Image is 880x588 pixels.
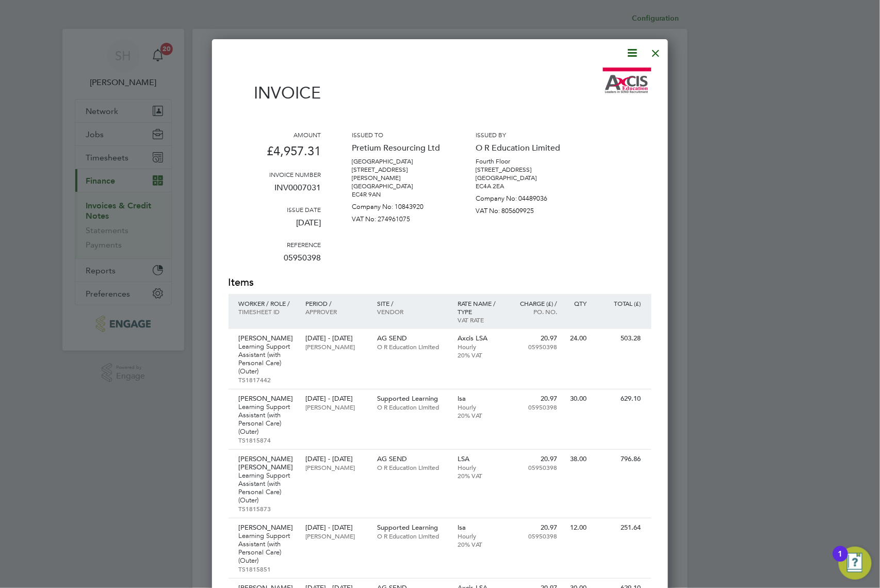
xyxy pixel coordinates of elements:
[458,342,502,351] p: Hourly
[476,203,569,215] p: VAT No: 805609925
[597,395,641,403] p: 629.10
[476,166,569,174] p: [STREET_ADDRESS]
[458,411,502,419] p: 20% VAT
[229,205,321,214] h3: Issue date
[239,307,295,316] p: Timesheet ID
[352,199,445,211] p: Company No: 10843920
[458,540,502,548] p: 20% VAT
[513,455,558,463] p: 20.97
[229,83,321,103] h1: Invoice
[513,524,558,532] p: 20.97
[458,455,502,463] p: LSA
[239,342,295,375] p: Learning Support Assistant (with Personal Care) (Outer)
[458,532,502,540] p: Hourly
[603,68,651,99] img: axcis-logo-remittance.png
[839,547,872,580] button: Open Resource Center, 1 new notification
[305,334,367,342] p: [DATE] - [DATE]
[239,504,295,513] p: TS1815873
[513,463,558,471] p: 05950398
[305,463,367,471] p: [PERSON_NAME]
[229,249,321,275] p: 05950398
[513,334,558,342] p: 20.97
[239,524,295,532] p: [PERSON_NAME]
[567,299,586,307] p: QTY
[458,463,502,471] p: Hourly
[476,157,569,166] p: Fourth Floor
[377,334,447,342] p: AG SEND
[377,307,447,316] p: Vendor
[352,211,445,223] p: VAT No: 274961075
[229,240,321,249] h3: Reference
[476,139,569,157] p: O R Education Limited
[305,455,367,463] p: [DATE] - [DATE]
[352,139,445,157] p: Pretium Resourcing Ltd
[229,130,321,139] h3: Amount
[458,351,502,359] p: 20% VAT
[513,342,558,351] p: 05950398
[239,299,295,307] p: Worker / Role /
[305,342,367,351] p: [PERSON_NAME]
[513,299,558,307] p: Charge (£) /
[377,342,447,351] p: O R Education Limited
[458,316,502,324] p: VAT rate
[476,190,569,203] p: Company No: 04489036
[476,130,569,139] h3: Issued by
[229,178,321,205] p: INV0007031
[229,275,651,290] h2: Items
[239,395,295,403] p: [PERSON_NAME]
[597,455,641,463] p: 796.86
[567,455,586,463] p: 38.00
[377,395,447,403] p: Supported Learning
[567,395,586,403] p: 30.00
[239,375,295,384] p: TS1817442
[377,524,447,532] p: Supported Learning
[239,565,295,573] p: TS1815851
[597,524,641,532] p: 251.64
[239,455,295,471] p: [PERSON_NAME] [PERSON_NAME]
[458,403,502,411] p: Hourly
[239,403,295,436] p: Learning Support Assistant (with Personal Care) (Outer)
[513,403,558,411] p: 05950398
[229,214,321,240] p: [DATE]
[305,299,367,307] p: Period /
[513,395,558,403] p: 20.97
[567,334,586,342] p: 24.00
[377,463,447,471] p: O R Education Limited
[377,299,447,307] p: Site /
[352,166,445,182] p: [STREET_ADDRESS][PERSON_NAME]
[305,307,367,316] p: Approver
[597,299,641,307] p: Total (£)
[239,532,295,565] p: Learning Support Assistant (with Personal Care) (Outer)
[513,307,558,316] p: Po. No.
[458,299,502,316] p: Rate name / type
[305,403,367,411] p: [PERSON_NAME]
[305,532,367,540] p: [PERSON_NAME]
[239,334,295,342] p: [PERSON_NAME]
[352,130,445,139] h3: Issued to
[229,170,321,178] h3: Invoice number
[476,182,569,190] p: EC4A 2EA
[305,524,367,532] p: [DATE] - [DATE]
[458,471,502,480] p: 20% VAT
[597,334,641,342] p: 503.28
[305,395,367,403] p: [DATE] - [DATE]
[352,157,445,166] p: [GEOGRAPHIC_DATA]
[567,524,586,532] p: 12.00
[229,139,321,170] p: £4,957.31
[377,403,447,411] p: O R Education Limited
[239,436,295,444] p: TS1815874
[352,190,445,199] p: EC4R 9AN
[838,554,843,567] div: 1
[476,174,569,182] p: [GEOGRAPHIC_DATA]
[377,455,447,463] p: AG SEND
[458,334,502,342] p: Axcis LSA
[352,182,445,190] p: [GEOGRAPHIC_DATA]
[239,471,295,504] p: Learning Support Assistant (with Personal Care) (Outer)
[458,524,502,532] p: lsa
[377,532,447,540] p: O R Education Limited
[458,395,502,403] p: lsa
[513,532,558,540] p: 05950398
